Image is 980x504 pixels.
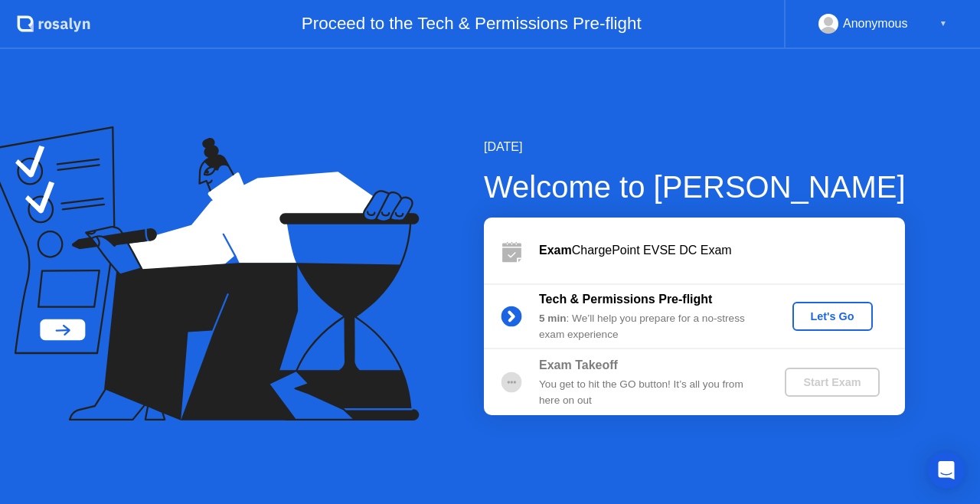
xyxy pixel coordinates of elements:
b: 5 min [539,313,567,324]
div: Anonymous [843,14,908,34]
div: Start Exam [791,376,873,388]
b: Exam [539,244,572,257]
button: Start Exam [785,368,879,397]
div: : We’ll help you prepare for a no-stress exam experience [539,311,759,342]
button: Let's Go [792,302,873,331]
b: Exam Takeoff [539,358,618,371]
div: You get to hit the GO button! It’s all you from here on out [539,377,759,408]
div: ChargePoint EVSE DC Exam [539,241,905,260]
b: Tech & Permissions Pre-flight [539,293,712,306]
div: Open Intercom Messenger [928,452,965,489]
div: ▼ [939,14,947,34]
div: Let's Go [799,310,867,322]
div: Welcome to [PERSON_NAME] [484,164,906,210]
div: [DATE] [484,138,906,156]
